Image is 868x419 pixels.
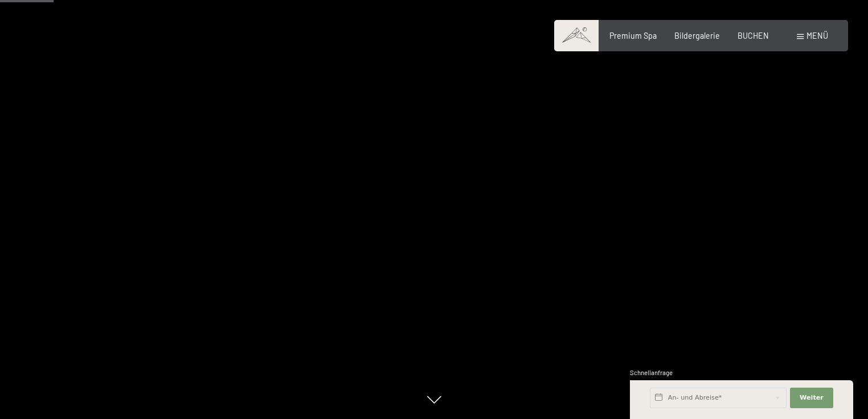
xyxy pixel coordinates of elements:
[674,31,720,40] a: Bildergalerie
[630,369,673,376] span: Schnellanfrage
[609,31,657,40] a: Premium Spa
[800,393,824,402] span: Weiter
[790,388,833,408] button: Weiter
[738,31,769,40] a: BUCHEN
[806,31,828,40] span: Menü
